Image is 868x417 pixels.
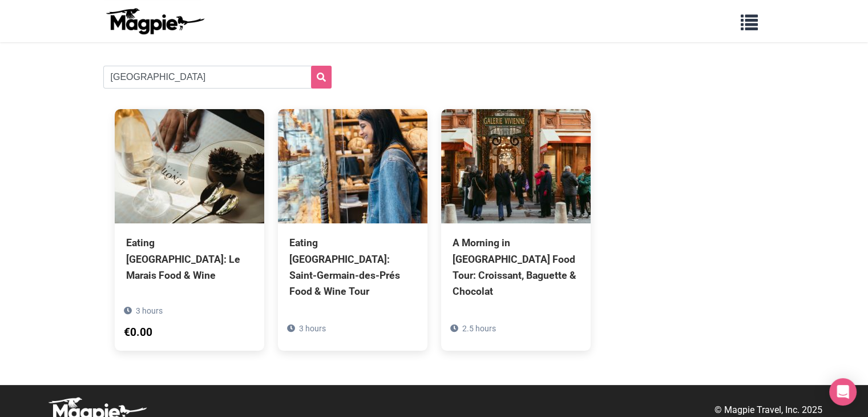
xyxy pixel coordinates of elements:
[829,378,857,406] div: Open Intercom Messenger
[441,109,591,223] img: A Morning in Paris Food Tour: Croissant, Baguette & Chocolat
[441,109,591,351] a: A Morning in [GEOGRAPHIC_DATA] Food Tour: Croissant, Baguette & Chocolat 2.5 hours
[278,109,427,223] img: Eating Paris: Saint-Germain-des-Prés Food & Wine Tour
[289,235,416,299] div: Eating [GEOGRAPHIC_DATA]: Saint-Germain-des-Prés Food & Wine Tour
[126,235,253,283] div: Eating [GEOGRAPHIC_DATA]: Le Marais Food & Wine
[115,109,264,334] a: Eating [GEOGRAPHIC_DATA]: Le Marais Food & Wine 3 hours €0.00
[115,109,264,223] img: Eating Paris: Le Marais Food & Wine
[124,324,152,342] div: €0.00
[462,324,496,333] span: 2.5 hours
[103,7,206,35] img: logo-ab69f6fb50320c5b225c76a69d11143b.png
[299,324,326,333] span: 3 hours
[103,66,332,89] input: Search products...
[278,109,427,351] a: Eating [GEOGRAPHIC_DATA]: Saint-Germain-des-Prés Food & Wine Tour 3 hours
[453,235,579,299] div: A Morning in [GEOGRAPHIC_DATA] Food Tour: Croissant, Baguette & Chocolat
[136,306,163,315] span: 3 hours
